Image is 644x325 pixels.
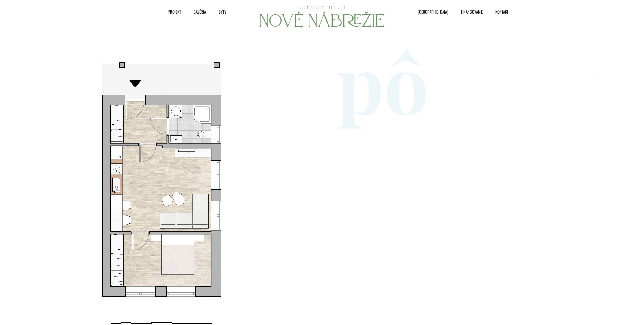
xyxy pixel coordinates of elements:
[168,7,181,16] span: Projekt
[461,7,483,16] span: Financovanie
[194,7,206,16] span: Galéria
[451,7,486,16] a: Financovanie
[159,7,184,16] a: Projekt
[418,7,448,16] span: [GEOGRAPHIC_DATA]
[219,7,226,16] span: Byty
[495,7,508,16] span: Kontakt
[408,7,451,16] a: [GEOGRAPHIC_DATA]
[486,7,512,16] a: Kontakt
[209,7,229,16] a: Byty
[336,34,384,129] span: p
[184,7,209,16] a: Galéria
